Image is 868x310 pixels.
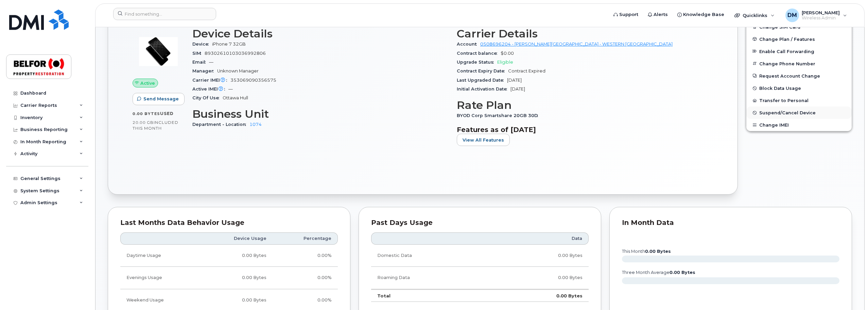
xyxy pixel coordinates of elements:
a: Alerts [643,8,673,21]
button: Suspend/Cancel Device [746,107,852,119]
tspan: 0.00 Bytes [670,270,695,275]
tr: Weekdays from 6:00pm to 8:00am [120,267,338,289]
span: Department - Location [192,122,249,127]
div: Past Days Usage [371,219,589,226]
span: Suspend/Cancel Device [759,110,816,115]
input: Find something... [113,8,216,20]
td: Domestic Data [371,245,491,267]
span: DM [787,11,797,19]
div: Dan Maiuri [781,9,852,22]
a: 1074 [249,122,262,127]
span: SIM [192,51,205,56]
td: 0.00 Bytes [200,267,273,289]
span: — [209,60,213,65]
button: Enable Call Forwarding [746,45,852,58]
th: Percentage [273,232,338,245]
span: Wireless Admin [802,15,840,21]
span: BYOD Corp Smartshare 20GB 30D [457,113,541,118]
span: Last Upgraded Date [457,78,507,83]
th: Device Usage [200,232,273,245]
a: Knowledge Base [673,8,729,21]
img: image20231002-3703462-p7zgru.jpeg [138,31,179,72]
span: $0.00 [501,51,514,56]
td: Total [371,289,491,302]
h3: Carrier Details [457,28,713,40]
a: 0508696204 - [PERSON_NAME][GEOGRAPHIC_DATA] - WESTERN [GEOGRAPHIC_DATA] [480,42,673,47]
span: 20.00 GB [133,120,154,125]
span: included this month [133,120,178,131]
h3: Rate Plan [457,99,713,111]
text: this month [622,249,671,254]
span: Support [619,11,638,18]
span: Account [457,42,480,47]
span: Device [192,42,212,47]
span: Upgrade Status [457,60,497,65]
h3: Business Unit [192,108,449,120]
span: used [160,111,174,116]
span: Contract Expired [508,68,545,74]
td: Daytime Usage [120,245,200,267]
td: 0.00% [273,267,338,289]
td: 0.00 Bytes [200,245,273,267]
button: View All Features [457,134,510,146]
text: three month average [622,270,695,275]
button: Change Plan / Features [746,33,852,45]
span: Send Message [143,96,179,102]
button: Send Message [133,93,185,105]
td: 0.00% [273,245,338,267]
div: In Month Data [622,219,839,226]
span: 0.00 Bytes [133,111,160,116]
span: 89302610103036992806 [205,51,266,56]
div: Last Months Data Behavior Usage [120,219,338,226]
td: 0.00 Bytes [491,245,589,267]
span: iPhone 7 32GB [212,42,246,47]
div: Quicklinks [730,9,779,22]
span: Change Plan / Features [759,36,815,42]
span: Active [140,80,155,86]
button: Change IMEI [746,119,852,131]
th: Data [491,232,589,245]
span: Ottawa Hull [223,95,248,100]
span: Active IMEI [192,86,228,92]
span: — [228,86,233,92]
span: Carrier IMEI [192,78,230,83]
td: 0.00 Bytes [491,267,589,289]
span: City Of Use [192,95,223,100]
span: Unknown Manager [217,68,259,74]
button: Request Account Change [746,70,852,82]
button: Change Phone Number [746,58,852,70]
span: Contract Expiry Date [457,68,508,74]
button: Transfer to Personal [746,94,852,107]
span: View All Features [463,137,504,143]
span: Knowledge Base [683,11,724,18]
span: [PERSON_NAME] [802,10,840,15]
span: Alerts [654,11,668,18]
span: 353069090356575 [230,78,276,83]
span: [DATE] [510,86,525,92]
span: [DATE] [507,78,522,83]
span: Quicklinks [743,13,767,18]
td: Evenings Usage [120,267,200,289]
h3: Features as of [DATE] [457,126,713,134]
span: Enable Call Forwarding [759,49,814,54]
span: Contract balance [457,51,501,56]
td: 0.00 Bytes [491,289,589,302]
h3: Device Details [192,28,449,40]
span: Initial Activation Date [457,86,510,92]
span: Eligible [497,60,513,65]
span: Email [192,60,209,65]
a: Support [609,8,643,21]
tspan: 0.00 Bytes [645,249,671,254]
span: Manager [192,68,217,74]
button: Block Data Usage [746,82,852,94]
td: Roaming Data [371,267,491,289]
